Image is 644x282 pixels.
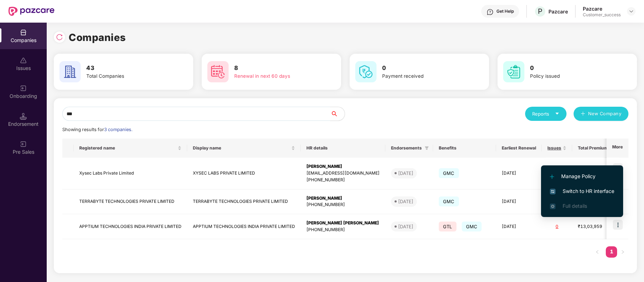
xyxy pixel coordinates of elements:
[423,144,430,152] span: filter
[330,107,345,121] button: search
[496,214,542,239] td: [DATE]
[578,145,608,151] span: Total Premium
[581,111,585,117] span: plus
[193,145,290,151] span: Display name
[496,158,542,189] td: [DATE]
[547,223,567,230] div: 0
[56,34,63,41] img: svg+xml;base64,PHN2ZyBpZD0iUmVsb2FkLTMyeDMyIiB4bWxucz0iaHR0cDovL3d3dy53My5vcmcvMjAwMC9zdmciIHdpZH...
[382,64,466,73] h3: 0
[550,189,556,194] img: svg+xml;base64,PHN2ZyB4bWxucz0iaHR0cDovL3d3dy53My5vcmcvMjAwMC9zdmciIHdpZHRoPSIxNiIgaGVpZ2h0PSIxNi...
[74,139,187,158] th: Registered name
[398,198,413,205] div: [DATE]
[69,30,126,45] h1: Companies
[617,246,628,258] li: Next Page
[592,246,603,258] li: Previous Page
[306,163,380,170] div: [PERSON_NAME]
[530,72,614,80] div: Policy issued
[496,8,514,14] div: Get Help
[555,111,559,116] span: caret-down
[550,187,614,195] span: Switch to HR interface
[588,110,622,117] span: New Company
[538,7,542,16] span: P
[306,227,380,233] div: [PHONE_NUMBER]
[330,111,345,117] span: search
[439,168,459,178] span: GMC
[86,64,170,73] h3: 43
[583,12,621,18] div: Customer_success
[79,145,176,151] span: Registered name
[86,72,170,80] div: Total Companies
[306,195,380,202] div: [PERSON_NAME]
[20,113,27,120] img: svg+xml;base64,PHN2ZyB3aWR0aD0iMTQuNSIgaGVpZ2h0PSIxNC41IiB2aWV3Qm94PSIwIDAgMTYgMTYiIGZpbGw9Im5vbm...
[439,222,456,231] span: GTL
[487,8,494,16] img: svg+xml;base64,PHN2ZyBpZD0iSGVscC0zMngzMiIgeG1sbnM9Imh0dHA6Ly93d3cudzMub3JnLzIwMDAvc3ZnIiB3aWR0aD...
[306,177,380,183] div: [PHONE_NUMBER]
[382,72,466,80] div: Payment received
[20,57,27,64] img: svg+xml;base64,PHN2ZyBpZD0iSXNzdWVzX2Rpc2FibGVkIiB4bWxucz0iaHR0cDovL3d3dy53My5vcmcvMjAwMC9zdmciIH...
[578,223,613,230] div: ₹13,03,959
[187,214,301,239] td: APPTIUM TECHNOLOGIES INDIA PRIVATE LIMITED
[74,214,187,239] td: APPTIUM TECHNOLOGIES INDIA PRIVATE LIMITED
[574,107,628,121] button: plusNew Company
[621,250,625,254] span: right
[187,189,301,215] td: TERRABYTE TECHNOLOGIES PRIVATE LIMITED
[20,85,27,92] img: svg+xml;base64,PHN2ZyB3aWR0aD0iMjAiIGhlaWdodD0iMjAiIHZpZXdCb3g9IjAgMCAyMCAyMCIgZmlsbD0ibm9uZSIgeG...
[547,145,561,151] span: Issues
[20,141,27,148] img: svg+xml;base64,PHN2ZyB3aWR0aD0iMjAiIGhlaWdodD0iMjAiIHZpZXdCb3g9IjAgMCAyMCAyMCIgZmlsbD0ibm9uZSIgeG...
[104,127,132,132] span: 3 companies.
[503,61,524,82] img: svg+xml;base64,PHN2ZyB4bWxucz0iaHR0cDovL3d3dy53My5vcmcvMjAwMC9zdmciIHdpZHRoPSI2MCIgaGVpZ2h0PSI2MC...
[606,246,617,257] a: 1
[306,170,380,177] div: [EMAIL_ADDRESS][DOMAIN_NAME]
[234,64,318,73] h3: 8
[628,8,634,14] img: svg+xml;base64,PHN2ZyBpZD0iRHJvcGRvd24tMzJ4MzIiIHhtbG5zPSJodHRwOi8vd3d3LnczLm9yZy8yMDAwL3N2ZyIgd2...
[301,139,385,158] th: HR details
[306,220,380,227] div: [PERSON_NAME] [PERSON_NAME]
[20,29,27,36] img: svg+xml;base64,PHN2ZyBpZD0iQ29tcGFuaWVzIiB4bWxucz0iaHR0cDovL3d3dy53My5vcmcvMjAwMC9zdmciIHdpZHRoPS...
[74,189,187,215] td: TERRABYTE TECHNOLOGIES PRIVATE LIMITED
[187,158,301,189] td: XYSEC LABS PRIVATE LIMITED
[550,175,554,179] img: svg+xml;base64,PHN2ZyB4bWxucz0iaHR0cDovL3d3dy53My5vcmcvMjAwMC9zdmciIHdpZHRoPSIxMi4yMDEiIGhlaWdodD...
[617,246,628,258] button: right
[532,110,559,117] div: Reports
[496,139,542,158] th: Earliest Renewal
[425,146,429,150] span: filter
[234,72,318,80] div: Renewal in next 60 days
[398,170,413,177] div: [DATE]
[592,246,603,258] button: left
[550,172,614,180] span: Manage Policy
[439,196,459,206] span: GMC
[59,61,81,82] img: svg+xml;base64,PHN2ZyB4bWxucz0iaHR0cDovL3d3dy53My5vcmcvMjAwMC9zdmciIHdpZHRoPSI2MCIgaGVpZ2h0PSI2MC...
[306,201,380,208] div: [PHONE_NUMBER]
[187,139,301,158] th: Display name
[595,250,599,254] span: left
[548,8,568,15] div: Pazcare
[74,158,187,189] td: Xysec Labs Private Limited
[606,139,628,158] th: More
[398,223,413,230] div: [DATE]
[496,189,542,215] td: [DATE]
[613,220,623,230] img: icon
[462,222,482,231] span: GMC
[355,61,376,82] img: svg+xml;base64,PHN2ZyB4bWxucz0iaHR0cDovL3d3dy53My5vcmcvMjAwMC9zdmciIHdpZHRoPSI2MCIgaGVpZ2h0PSI2MC...
[542,139,572,158] th: Issues
[550,204,556,209] img: svg+xml;base64,PHN2ZyB4bWxucz0iaHR0cDovL3d3dy53My5vcmcvMjAwMC9zdmciIHdpZHRoPSIxNi4zNjMiIGhlaWdodD...
[583,5,621,12] div: Pazcare
[572,139,619,158] th: Total Premium
[62,127,132,132] span: Showing results for
[391,145,422,151] span: Endorsements
[606,246,617,258] li: 1
[563,203,587,209] span: Full details
[207,61,229,82] img: svg+xml;base64,PHN2ZyB4bWxucz0iaHR0cDovL3d3dy53My5vcmcvMjAwMC9zdmciIHdpZHRoPSI2MCIgaGVpZ2h0PSI2MC...
[8,7,54,16] img: New Pazcare Logo
[433,139,496,158] th: Benefits
[530,64,614,73] h3: 0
